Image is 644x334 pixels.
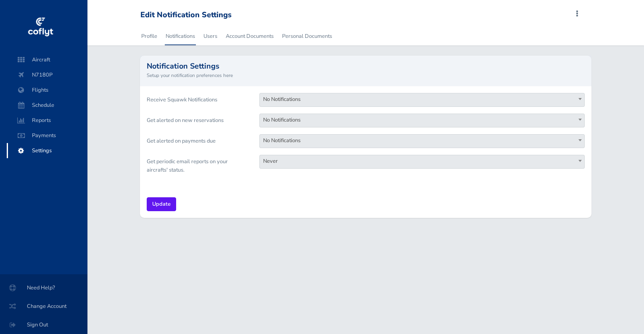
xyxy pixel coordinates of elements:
[140,114,253,127] label: Get alerted on new reservations
[140,27,158,45] a: Profile
[15,52,79,67] span: Aircraft
[10,299,77,314] span: Change Account
[260,93,584,105] span: No Notifications
[15,67,79,82] span: N7180P
[165,27,196,45] a: Notifications
[15,82,79,98] span: Flights
[147,72,584,79] small: Setup your notification preferences here
[10,280,77,295] span: Need Help?
[259,134,584,148] span: No Notifications
[259,93,584,107] span: No Notifications
[10,317,77,332] span: Sign Out
[260,155,584,167] span: Never
[259,155,584,169] span: Never
[140,11,232,20] div: Edit Notification Settings
[140,93,253,107] label: Receive Squawk Notifications
[203,27,218,45] a: Users
[260,135,584,146] span: No Notifications
[15,143,79,158] span: Settings
[260,114,584,126] span: No Notifications
[147,62,584,70] h2: Notification Settings
[281,27,333,45] a: Personal Documents
[225,27,274,45] a: Account Documents
[15,98,79,113] span: Schedule
[147,197,176,211] input: Update
[15,128,79,143] span: Payments
[26,15,54,40] img: coflyt logo
[140,155,253,177] label: Get periodic email reports on your aircrafts' status.
[15,113,79,128] span: Reports
[259,114,584,127] span: No Notifications
[140,134,253,148] label: Get alerted on payments due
